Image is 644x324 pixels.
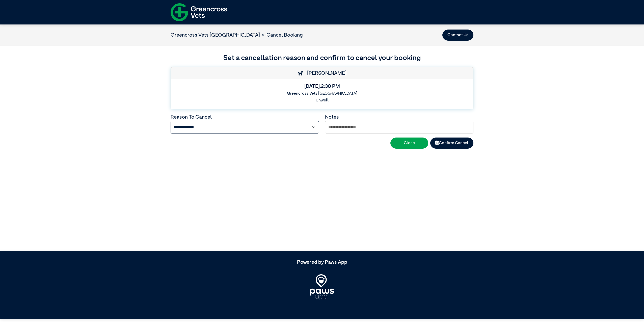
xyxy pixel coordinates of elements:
button: Close [390,138,428,149]
button: Confirm Cancel [430,138,473,149]
h3: Set a cancellation reason and confirm to cancel your booking [171,53,473,63]
nav: breadcrumb [171,31,303,39]
img: PawsApp [310,274,334,300]
h6: Unwell [175,98,469,103]
label: Reason To Cancel [171,115,212,120]
li: Cancel Booking [260,31,303,39]
h6: Greencross Vets [GEOGRAPHIC_DATA] [175,91,469,96]
label: Notes [325,115,339,120]
img: f-logo [171,1,227,23]
span: [PERSON_NAME] [305,71,346,76]
h5: Powered by Paws App [171,259,473,265]
a: Greencross Vets [GEOGRAPHIC_DATA] [171,33,260,38]
h5: [DATE] , 2:30 PM [175,83,469,89]
button: Contact Us [442,30,473,41]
